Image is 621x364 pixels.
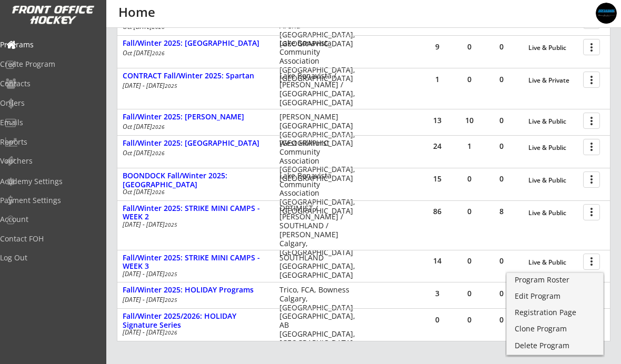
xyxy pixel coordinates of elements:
[152,49,165,57] em: 2026
[486,43,517,50] div: 0
[279,204,360,257] div: OPTIMIST / [PERSON_NAME] / SOUTHLAND / [PERSON_NAME] Calgary, [GEOGRAPHIC_DATA]
[279,13,360,48] div: [PERSON_NAME] Arena [GEOGRAPHIC_DATA], [GEOGRAPHIC_DATA]
[528,259,578,266] div: Live & Public
[528,209,578,217] div: Live & Public
[422,208,453,215] div: 86
[279,254,360,280] div: SOUTHLAND [GEOGRAPHIC_DATA], [GEOGRAPHIC_DATA]
[123,189,265,195] div: Oct [DATE]
[123,271,265,277] div: [DATE] - [DATE]
[515,342,595,349] div: Delete Program
[583,204,600,220] button: more_vert
[123,72,268,80] div: CONTRACT Fall/Winter 2025: Spartan
[123,297,265,303] div: [DATE] - [DATE]
[528,77,578,84] div: Live & Private
[454,117,485,124] div: 10
[583,72,600,88] button: more_vert
[486,208,517,215] div: 8
[165,82,177,89] em: 2025
[123,286,268,295] div: Fall/Winter 2025: HOLIDAY Programs
[528,44,578,52] div: Live & Public
[454,290,485,297] div: 0
[486,76,517,83] div: 0
[279,286,360,312] div: Trico, FCA, Bowness Calgary, [GEOGRAPHIC_DATA]
[486,117,517,124] div: 0
[123,254,268,271] div: Fall/Winter 2025: STRIKE MINI CAMPS - WEEK 3
[486,290,517,297] div: 0
[123,39,268,48] div: Fall/Winter 2025: [GEOGRAPHIC_DATA]
[279,72,360,107] div: Lake Bonavista / [PERSON_NAME] / [GEOGRAPHIC_DATA], [GEOGRAPHIC_DATA]
[152,188,165,196] em: 2026
[454,143,485,150] div: 1
[165,221,177,228] em: 2025
[422,316,453,323] div: 0
[583,113,600,129] button: more_vert
[422,290,453,297] div: 3
[123,113,268,122] div: Fall/Winter 2025: [PERSON_NAME]
[123,139,268,148] div: Fall/Winter 2025: [GEOGRAPHIC_DATA]
[152,149,165,157] em: 2026
[454,43,485,50] div: 0
[486,257,517,265] div: 0
[279,312,360,347] div: [GEOGRAPHIC_DATA], AB [GEOGRAPHIC_DATA], [GEOGRAPHIC_DATA]
[515,325,595,332] div: Clone Program
[152,123,165,130] em: 2026
[515,276,595,284] div: Program Roster
[454,208,485,215] div: 0
[422,143,453,150] div: 24
[279,139,360,183] div: West Hillhurst Community Association [GEOGRAPHIC_DATA], [GEOGRAPHIC_DATA]
[422,175,453,183] div: 15
[123,50,265,56] div: Oct [DATE]
[486,175,517,183] div: 0
[279,113,360,148] div: [PERSON_NAME][GEOGRAPHIC_DATA] [GEOGRAPHIC_DATA], [GEOGRAPHIC_DATA]
[123,171,268,189] div: BOONDOCK Fall/Winter 2025: [GEOGRAPHIC_DATA]
[422,43,453,50] div: 9
[165,329,177,336] em: 2026
[165,270,177,278] em: 2025
[123,329,265,336] div: [DATE] - [DATE]
[279,39,360,83] div: Lake Bonavista Community Association [GEOGRAPHIC_DATA], [GEOGRAPHIC_DATA]
[123,24,265,30] div: Oct [DATE]
[507,273,603,289] a: Program Roster
[528,177,578,184] div: Live & Public
[454,257,485,265] div: 0
[165,296,177,304] em: 2025
[422,257,453,265] div: 14
[507,289,603,305] a: Edit Program
[528,144,578,151] div: Live & Public
[123,204,268,222] div: Fall/Winter 2025: STRIKE MINI CAMPS - WEEK 2
[422,76,453,83] div: 1
[123,124,265,130] div: Oct [DATE]
[583,171,600,188] button: more_vert
[486,316,517,323] div: 0
[454,175,485,183] div: 0
[454,316,485,323] div: 0
[123,83,265,89] div: [DATE] - [DATE]
[123,221,265,228] div: [DATE] - [DATE]
[422,117,453,124] div: 13
[583,39,600,55] button: more_vert
[279,171,360,216] div: Lake Bonavista Community Association [GEOGRAPHIC_DATA], [GEOGRAPHIC_DATA]
[454,76,485,83] div: 0
[583,139,600,155] button: more_vert
[486,143,517,150] div: 0
[515,292,595,300] div: Edit Program
[123,150,265,156] div: Oct [DATE]
[515,309,595,316] div: Registration Page
[583,254,600,270] button: more_vert
[528,118,578,125] div: Live & Public
[123,312,268,330] div: Fall/Winter 2025/2026: HOLIDAY Signature Series
[507,306,603,321] a: Registration Page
